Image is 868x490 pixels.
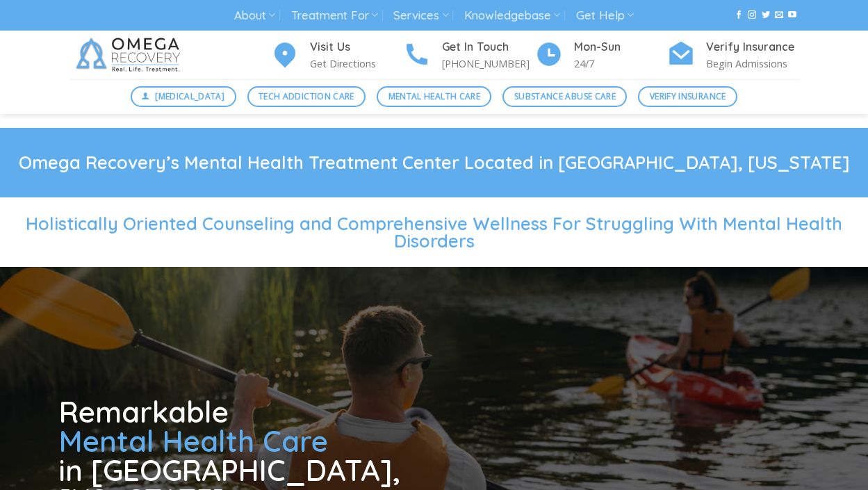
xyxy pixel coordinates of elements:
[464,3,560,28] a: Knowledgebase
[377,86,491,107] a: Mental Health Care
[502,86,627,107] a: Substance Abuse Care
[574,38,667,56] h4: Mon-Sun
[442,56,535,72] p: [PHONE_NUMBER]
[310,38,403,56] h4: Visit Us
[706,38,799,56] h4: Verify Insurance
[442,38,535,56] h4: Get In Touch
[291,3,378,28] a: Treatment For
[775,10,783,20] a: Send us an email
[388,90,480,103] span: Mental Health Care
[393,3,448,28] a: Services
[247,86,366,107] a: Tech Addiction Care
[762,10,770,20] a: Follow on Twitter
[155,90,224,103] span: [MEDICAL_DATA]
[650,90,726,103] span: Verify Insurance
[788,10,796,20] a: Follow on YouTube
[514,90,616,103] span: Substance Abuse Care
[69,31,191,79] img: Omega Recovery
[26,213,842,252] span: Holistically Oriented Counseling and Comprehensive Wellness For Struggling With Mental Health Dis...
[667,38,799,72] a: Verify Insurance Begin Admissions
[576,3,634,28] a: Get Help
[59,423,328,459] span: Mental Health Care
[131,86,236,107] a: [MEDICAL_DATA]
[403,38,535,72] a: Get In Touch [PHONE_NUMBER]
[574,56,667,72] p: 24/7
[310,56,403,72] p: Get Directions
[271,38,403,72] a: Visit Us Get Directions
[735,10,743,20] a: Follow on Facebook
[259,90,354,103] span: Tech Addiction Care
[706,56,799,72] p: Begin Admissions
[748,10,756,20] a: Follow on Instagram
[638,86,737,107] a: Verify Insurance
[234,3,275,28] a: About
